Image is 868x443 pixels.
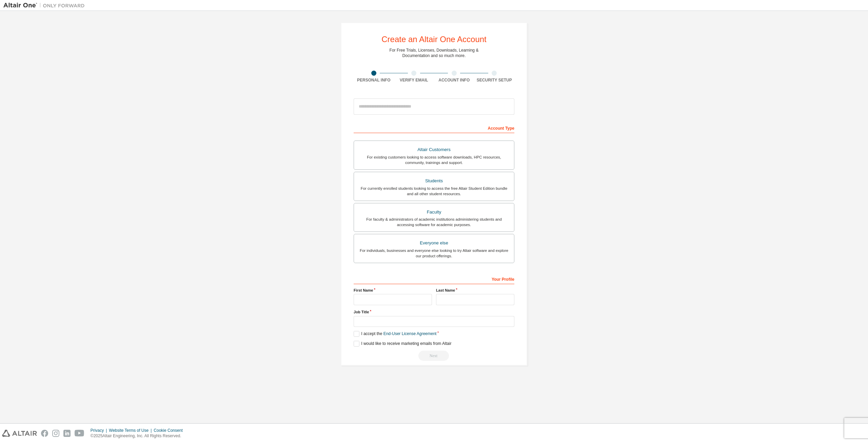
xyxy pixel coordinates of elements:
[358,207,510,217] div: Faculty
[75,430,84,437] img: youtube.svg
[354,288,432,293] label: First Name
[354,77,394,83] div: Personal Info
[474,77,515,83] div: Security Setup
[354,309,514,315] label: Job Title
[381,35,487,43] div: Create an Altair One Account
[354,351,514,361] div: Read and acccept EULA to continue
[154,428,186,433] div: Cookie Consent
[358,238,510,248] div: Everyone else
[358,145,510,154] div: Altair Customers
[354,331,436,337] label: I accept the
[52,430,59,437] img: instagram.svg
[390,48,479,58] div: For Free Trials, Licenses, Downloads, Learning & Documentation and so much more.
[91,428,109,433] div: Privacy
[436,288,514,293] label: Last Name
[358,154,510,165] div: For existing customers looking to access software downloads, HPC resources, community, trainings ...
[358,186,510,197] div: For currently enrolled students looking to access the free Altair Student Edition bundle and all ...
[91,433,187,439] p: © 2025 Altair Engineering, Inc. All Rights Reserved.
[63,430,71,437] img: linkedin.svg
[41,430,48,437] img: facebook.svg
[383,331,437,336] a: End-User License Agreement
[394,77,434,83] div: Verify Email
[109,428,154,433] div: Website Terms of Use
[358,248,510,259] div: For individuals, businesses and everyone else looking to try Altair software and explore our prod...
[358,176,510,186] div: Students
[354,273,514,284] div: Your Profile
[354,341,451,347] label: I would like to receive marketing emails from Altair
[2,430,37,437] img: altair_logo.svg
[354,122,514,133] div: Account Type
[434,77,474,83] div: Account Info
[358,217,510,227] div: For faculty & administrators of academic institutions administering students and accessing softwa...
[3,2,88,9] img: Altair One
